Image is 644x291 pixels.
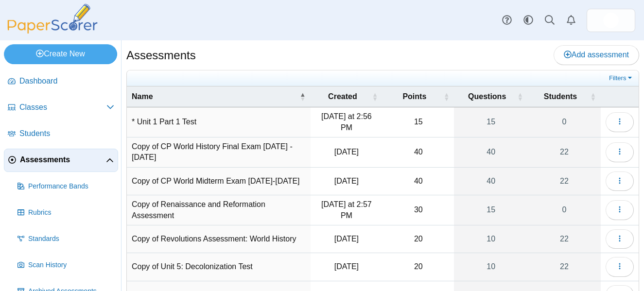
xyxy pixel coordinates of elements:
a: 0 [528,107,601,137]
td: Copy of Revolutions Assessment: World History [127,225,311,253]
a: PaperScorer [4,27,101,35]
span: Classes [19,102,106,113]
span: Points : Activate to sort [443,92,449,102]
img: ps.3EkigzR8e34dNbR6 [603,13,619,28]
span: Created : Activate to sort [372,92,378,102]
td: 30 [383,195,454,225]
span: Assessments [20,154,106,165]
span: Standards [28,234,114,244]
a: 10 [454,253,527,280]
a: 15 [454,107,527,137]
span: Questions [459,91,515,102]
span: Students [19,128,114,139]
a: Alerts [560,10,582,31]
span: Points [387,91,441,102]
a: Scan History [14,254,118,277]
a: 40 [454,137,527,167]
a: Standards [14,227,118,251]
a: 40 [454,168,527,195]
span: Questions : Activate to sort [517,92,523,102]
a: 22 [528,168,601,195]
span: Students [533,91,588,102]
time: Jun 4, 2025 at 10:16 AM [334,148,359,156]
time: Feb 13, 2025 at 8:58 AM [334,235,359,243]
td: Copy of Renaissance and Reformation Assessment [127,195,311,225]
span: Add assessment [564,51,629,59]
span: Students : Activate to sort [590,92,596,102]
span: Dashboard [19,76,114,86]
a: 10 [454,225,527,253]
a: 15 [454,195,527,225]
span: Rubrics [28,208,114,218]
td: 40 [383,168,454,195]
a: ps.3EkigzR8e34dNbR6 [587,9,635,32]
h1: Assessments [126,47,196,64]
td: * Unit 1 Part 1 Test [127,107,311,137]
a: Performance Bands [14,175,118,198]
a: Filters [607,73,636,83]
td: Copy of CP World History Final Exam [DATE] - [DATE] [127,137,311,168]
span: Name [132,91,298,102]
a: 0 [528,195,601,225]
a: Dashboard [4,70,118,93]
a: Assessments [4,149,118,172]
td: 20 [383,225,454,253]
a: Create New [4,44,117,64]
time: Apr 30, 2025 at 10:28 AM [334,262,359,271]
time: Sep 24, 2025 at 2:57 PM [321,200,372,219]
a: Students [4,122,118,146]
img: PaperScorer [4,4,101,34]
span: Created [315,91,370,102]
td: Copy of Unit 5: Decolonization Test [127,253,311,281]
span: Carly Phillips [603,13,619,28]
td: 15 [383,107,454,137]
span: Scan History [28,260,114,270]
a: 22 [528,253,601,280]
time: Jan 21, 2025 at 3:29 PM [334,177,359,185]
a: Add assessment [554,45,639,65]
td: 40 [383,137,454,168]
time: Sep 25, 2025 at 2:56 PM [321,112,372,131]
a: Classes [4,96,118,120]
a: Rubrics [14,201,118,224]
span: Performance Bands [28,182,114,191]
td: 20 [383,253,454,281]
td: Copy of CP World Midterm Exam [DATE]-[DATE] [127,168,311,195]
span: Name : Activate to invert sorting [300,92,306,102]
a: 22 [528,137,601,167]
a: 22 [528,225,601,253]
